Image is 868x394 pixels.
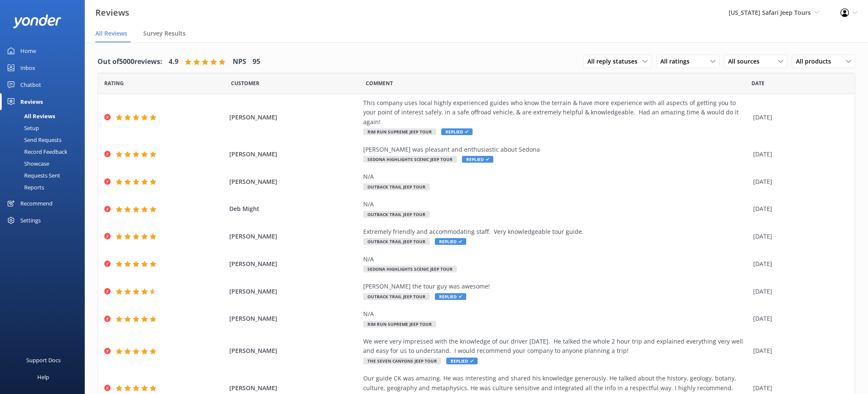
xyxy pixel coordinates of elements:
[5,181,44,193] div: Reports
[363,145,749,154] div: [PERSON_NAME] was pleasant and enthusiastic about Sedona
[753,383,844,393] div: [DATE]
[253,56,260,67] h4: 95
[751,79,765,87] span: Date
[5,134,61,146] div: Send Requests
[753,346,844,355] div: [DATE]
[753,314,844,323] div: [DATE]
[5,122,39,134] div: Setup
[363,238,430,245] span: Outback Trail Jeep Tour
[363,128,436,135] span: Rim Run Supreme Jeep Tour
[753,259,844,269] div: [DATE]
[363,200,749,209] div: N/A
[229,259,359,269] span: [PERSON_NAME]
[20,76,41,93] div: Chatbot
[20,195,53,212] div: Recommend
[5,158,49,169] div: Showcase
[229,314,359,323] span: [PERSON_NAME]
[229,150,359,159] span: [PERSON_NAME]
[20,93,43,110] div: Reviews
[229,113,359,122] span: [PERSON_NAME]
[229,346,359,355] span: [PERSON_NAME]
[446,358,478,364] span: Replied
[363,227,749,236] div: Extremely friendly and accommodating staff. Very knowledgeable tour guide.
[5,169,85,181] a: Requests Sent
[5,158,85,169] a: Showcase
[366,79,393,87] span: Question
[5,181,85,193] a: Reports
[169,56,178,67] h4: 4.9
[435,238,466,245] span: Replied
[753,113,844,122] div: [DATE]
[753,150,844,159] div: [DATE]
[753,204,844,214] div: [DATE]
[231,79,259,87] span: Date
[660,57,695,66] span: All ratings
[363,358,441,364] span: The Seven Canyons Jeep Tour
[587,57,643,66] span: All reply statuses
[229,204,359,214] span: Deb Might
[13,14,61,28] img: yonder-white-logo.png
[363,309,749,319] div: N/A
[363,211,430,218] span: Outback Trail Jeep Tour
[363,337,749,356] div: We were very impressed with the knowledge of our driver [DATE]. He talked the whole 2 hour trip a...
[5,134,85,146] a: Send Requests
[97,56,162,67] h4: Out of 5000 reviews:
[26,352,61,369] div: Support Docs
[435,293,466,300] span: Replied
[796,57,836,66] span: All products
[363,98,749,127] div: This company uses local highly experienced guides who know the terrain & have more experience wit...
[363,293,430,300] span: Outback Trail Jeep Tour
[229,287,359,296] span: [PERSON_NAME]
[728,57,765,66] span: All sources
[95,6,129,19] h3: Reviews
[441,128,473,135] span: Replied
[20,59,35,76] div: Inbox
[5,146,85,158] a: Record Feedback
[5,110,55,122] div: All Reviews
[363,156,457,163] span: Sedona Highlights Scenic Jeep Tour
[229,383,359,393] span: [PERSON_NAME]
[37,369,49,386] div: Help
[363,266,457,272] span: Sedona Highlights Scenic Jeep Tour
[5,122,85,134] a: Setup
[229,177,359,186] span: [PERSON_NAME]
[363,255,749,264] div: N/A
[753,287,844,296] div: [DATE]
[753,232,844,241] div: [DATE]
[5,110,85,122] a: All Reviews
[5,146,67,158] div: Record Feedback
[363,282,749,291] div: [PERSON_NAME] the tour guy was awesome!
[104,79,124,87] span: Date
[20,42,36,59] div: Home
[753,177,844,186] div: [DATE]
[229,232,359,241] span: [PERSON_NAME]
[95,29,127,38] span: All Reviews
[5,169,60,181] div: Requests Sent
[143,29,186,38] span: Survey Results
[20,212,41,229] div: Settings
[363,183,430,190] span: Outback Trail Jeep Tour
[363,374,749,393] div: Our guide CK was amazing. He was interesting and shared his knowledge generously. He talked about...
[729,8,811,17] span: [US_STATE] Safari Jeep Tours
[462,156,493,163] span: Replied
[363,321,436,327] span: Rim Run Supreme Jeep Tour
[363,172,749,181] div: N/A
[233,56,246,67] h4: NPS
